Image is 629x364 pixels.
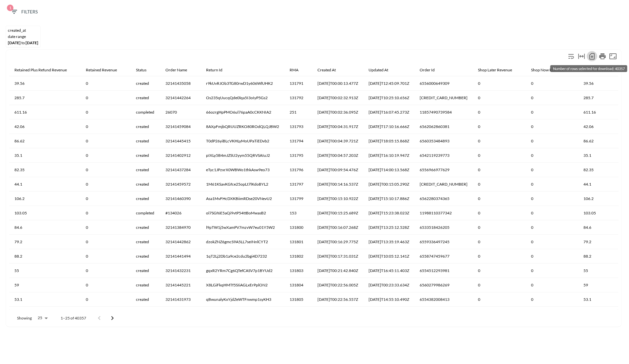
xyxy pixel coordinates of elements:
[363,220,414,235] th: 2025-07-22T13:25:12.528Z
[9,278,81,292] th: 59
[201,163,284,177] th: eTyc1JPzxrX0WBWo1thkAsw9eo73
[414,220,473,235] th: 6533518426205
[473,163,526,177] th: 0
[81,119,131,134] th: 0
[526,177,578,191] th: 0
[284,163,312,177] th: 131796
[284,220,312,235] th: 131800
[131,76,160,91] th: created
[165,66,196,74] span: Order Name
[473,307,526,321] th: 0
[363,119,414,134] th: 2025-08-11T17:10:16.666Z
[414,105,473,119] th: 11857490739584
[9,307,81,321] th: 89.98
[160,249,201,264] th: 32141441494
[473,119,526,134] th: 0
[420,66,435,74] div: Order Id
[165,66,187,74] div: Order Name
[363,264,414,278] th: 2025-07-14T16:45:11.403Z
[201,119,284,134] th: 8AXpFmjbQRUUZRKO80ROdQLQJBW2
[414,292,473,307] th: 6554382008413
[526,249,578,264] th: 0
[526,91,578,105] th: 0
[201,235,284,249] th: dzokZNZ6gmcS9A5LL7seINnlCYT2
[201,249,284,264] th: 1qT2Lj2Db1a9ce2cdu2bgi4D7232
[578,307,626,321] th: 89.98
[578,119,626,134] th: 42.06
[131,292,160,307] th: created
[81,206,131,220] th: 0
[9,292,81,307] th: 53.1
[420,66,443,74] span: Order Id
[8,6,40,18] button: 1Filters
[131,148,160,163] th: created
[578,292,626,307] th: 53.1
[526,220,578,235] th: 0
[136,66,146,74] div: Status
[201,292,284,307] th: qBwunalyKxYjdZeWTFnwmp1syKH3
[9,76,81,91] th: 39.56
[201,76,284,91] th: r9kUvRJOb3TG80rwD1y606WlUHK2
[290,66,298,74] div: RMA
[363,105,414,119] th: 2025-07-09T16:07:45.273Z
[160,148,201,163] th: 32141402912
[473,134,526,148] th: 0
[9,148,81,163] th: 35.1
[9,134,81,148] th: 86.62
[473,105,526,119] th: 0
[473,249,526,264] th: 0
[81,76,131,91] th: 0
[284,105,312,119] th: 251
[81,292,131,307] th: 0
[531,66,573,74] span: Shop Now Revenue
[478,66,512,74] div: Shop Later Revenue
[131,163,160,177] th: created
[9,206,81,220] th: 103.05
[578,76,626,91] th: 39.56
[597,51,608,62] div: Print
[81,249,131,264] th: 0
[312,220,363,235] th: 2025-07-01T00:16:07.268Z
[81,105,131,119] th: 0
[284,278,312,292] th: 131804
[473,292,526,307] th: 0
[9,220,81,235] th: 84.6
[131,220,160,235] th: created
[578,163,626,177] th: 82.35
[284,91,312,105] th: 131792
[21,40,25,45] span: to
[160,278,201,292] th: 32141445221
[312,191,363,206] th: 2025-07-01T00:15:10.922Z
[284,119,312,134] th: 131793
[81,148,131,163] th: 0
[578,134,626,148] th: 86.62
[578,220,626,235] th: 84.6
[34,314,50,322] div: 25
[578,91,626,105] th: 285.7
[14,66,75,74] span: Retained Plus Refund Revenue
[369,66,388,74] div: Updated At
[160,292,201,307] th: 32141431973
[414,148,473,163] th: 6542119239773
[290,66,307,74] span: RMA
[81,264,131,278] th: 0
[284,264,312,278] th: 131803
[363,134,414,148] th: 2025-07-14T18:05:15.868Z
[473,264,526,278] th: 0
[206,66,231,74] span: Return Id
[312,235,363,249] th: 2025-07-01T00:16:29.775Z
[106,312,119,325] button: Go to next page
[526,292,578,307] th: 0
[473,177,526,191] th: 0
[578,249,626,264] th: 88.2
[9,264,81,278] th: 55
[526,76,578,91] th: 0
[312,206,363,220] th: 2025-07-01T00:15:25.689Z
[284,177,312,191] th: 131797
[131,119,160,134] th: created
[578,235,626,249] th: 79.2
[526,191,578,206] th: 0
[414,278,473,292] th: 6560279986269
[8,40,38,45] span: [DATE] [DATE]
[363,249,414,264] th: 2025-07-29T10:05:12.141Z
